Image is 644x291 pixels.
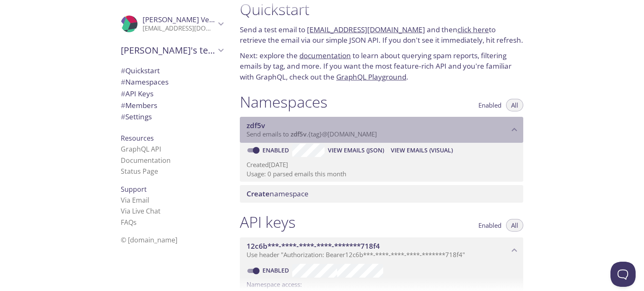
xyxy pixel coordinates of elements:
[240,50,523,82] p: Next: explore the to learn about querying spam reports, filtering emails by tag, and more. If you...
[114,10,230,38] div: Akhil Verma
[121,89,125,98] span: #
[121,144,161,154] a: GraphQL API
[240,24,523,46] p: Send a test email to and then to retrieve the email via our simple JSON API. If you don't see it ...
[299,51,351,60] a: documentation
[506,99,523,111] button: All
[121,185,147,194] span: Support
[121,77,125,87] span: #
[121,44,216,56] span: [PERSON_NAME]'s team
[121,134,154,143] span: Resources
[240,93,327,111] h1: Namespaces
[121,235,177,245] span: © [DOMAIN_NAME]
[114,111,230,123] div: Team Settings
[473,219,506,232] button: Enabled
[114,65,230,77] div: Quickstart
[121,218,137,227] a: FAQ
[114,76,230,88] div: Namespaces
[121,206,161,216] a: Via Live Chat
[240,213,296,232] h1: API keys
[121,66,125,75] span: #
[121,100,157,110] span: Members
[336,72,406,82] a: GraphQL Playground
[121,112,152,121] span: Settings
[121,66,160,75] span: Quickstart
[121,196,149,205] a: Via Email
[247,189,270,198] span: Create
[121,89,153,98] span: API Keys
[114,100,230,111] div: Members
[143,24,216,33] p: [EMAIL_ADDRESS][DOMAIN_NAME]
[247,130,377,138] span: Send emails to . {tag} @[DOMAIN_NAME]
[121,77,169,87] span: Namespaces
[114,88,230,100] div: API Keys
[240,185,523,203] div: Create namespace
[328,145,384,155] span: View Emails (JSON)
[114,39,230,61] div: Akhil's team
[307,25,425,34] a: [EMAIL_ADDRESS][DOMAIN_NAME]
[261,146,292,154] a: Enabled
[261,266,292,274] a: Enabled
[240,117,523,143] div: zdf5v namespace
[121,167,158,176] a: Status Page
[143,15,223,24] span: [PERSON_NAME] Verma
[610,262,636,287] iframe: Help Scout Beacon - Open
[121,112,125,121] span: #
[247,170,517,178] p: Usage: 0 parsed emails this month
[325,144,387,157] button: View Emails (JSON)
[387,144,456,157] button: View Emails (Visual)
[506,219,523,232] button: All
[247,160,517,169] p: Created [DATE]
[291,130,306,138] span: zdf5v
[133,218,137,227] span: s
[391,145,453,155] span: View Emails (Visual)
[473,99,506,111] button: Enabled
[457,25,489,34] a: click here
[121,100,125,110] span: #
[247,189,309,198] span: namespace
[247,121,265,130] span: zdf5v
[121,156,171,165] a: Documentation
